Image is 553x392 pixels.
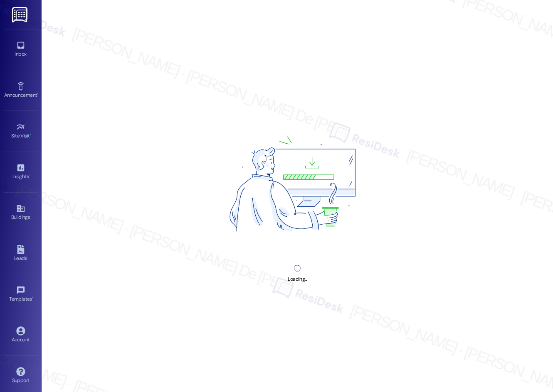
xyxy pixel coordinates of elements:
[4,283,37,306] a: Templates •
[4,365,37,387] a: Support
[4,38,37,61] a: Inbox
[32,295,33,301] span: •
[37,91,38,97] span: •
[29,172,30,178] span: •
[30,132,31,137] span: •
[12,7,29,22] img: ResiDesk Logo
[4,201,37,224] a: Buildings
[288,275,306,284] div: Loading...
[4,161,37,183] a: Insights •
[4,120,37,142] a: Site Visit •
[4,243,37,265] a: Leads
[4,324,37,346] a: Account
